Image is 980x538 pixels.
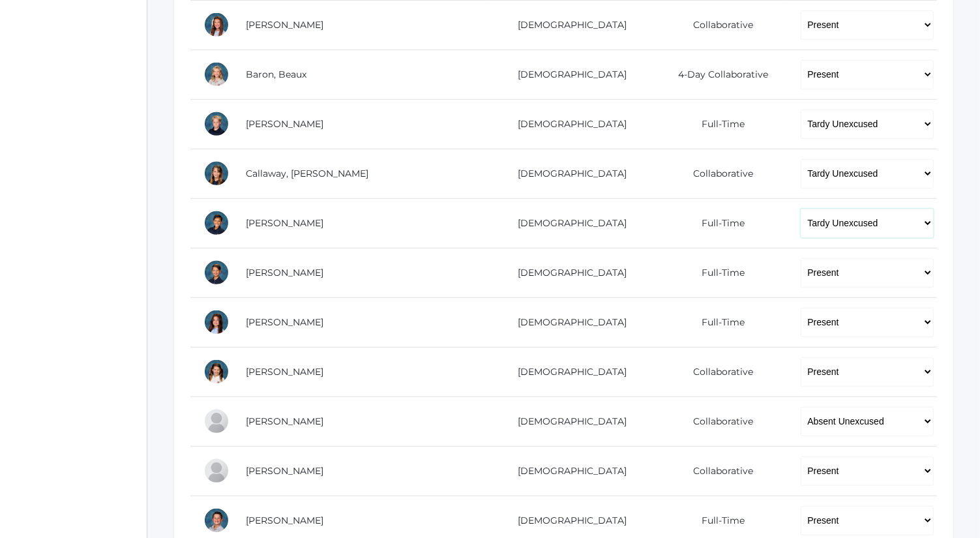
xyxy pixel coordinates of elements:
[246,415,323,427] a: [PERSON_NAME]
[203,160,230,187] div: Kennedy Callaway
[246,515,323,526] a: [PERSON_NAME]
[486,149,649,198] td: [DEMOGRAPHIC_DATA]
[203,61,230,87] div: Beaux Baron
[203,260,230,286] div: Levi Dailey-Langin
[203,458,230,484] div: Eli Henry
[649,347,788,396] td: Collaborative
[486,198,649,248] td: [DEMOGRAPHIC_DATA]
[649,50,788,99] td: 4-Day Collaborative
[203,309,230,335] div: Kadyn Ehrlich
[649,446,788,496] td: Collaborative
[203,111,230,137] div: Elliot Burke
[203,210,230,236] div: Gunnar Carey
[246,366,323,378] a: [PERSON_NAME]
[486,297,649,347] td: [DEMOGRAPHIC_DATA]
[649,149,788,198] td: Collaborative
[246,217,323,229] a: [PERSON_NAME]
[486,396,649,446] td: [DEMOGRAPHIC_DATA]
[246,19,323,31] a: [PERSON_NAME]
[649,198,788,248] td: Full-Time
[649,297,788,347] td: Full-Time
[649,99,788,149] td: Full-Time
[203,359,230,385] div: Ceylee Ekdahl
[486,248,649,297] td: [DEMOGRAPHIC_DATA]
[203,12,230,38] div: Ella Arnold
[203,507,230,533] div: Levi Herrera
[246,267,323,278] a: [PERSON_NAME]
[486,99,649,149] td: [DEMOGRAPHIC_DATA]
[486,347,649,396] td: [DEMOGRAPHIC_DATA]
[246,168,368,179] a: Callaway, [PERSON_NAME]
[246,316,323,328] a: [PERSON_NAME]
[246,465,323,477] a: [PERSON_NAME]
[203,408,230,434] div: Pauline Harris
[486,446,649,496] td: [DEMOGRAPHIC_DATA]
[649,248,788,297] td: Full-Time
[486,50,649,99] td: [DEMOGRAPHIC_DATA]
[649,396,788,446] td: Collaborative
[246,118,323,130] a: [PERSON_NAME]
[246,68,306,80] a: Baron, Beaux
